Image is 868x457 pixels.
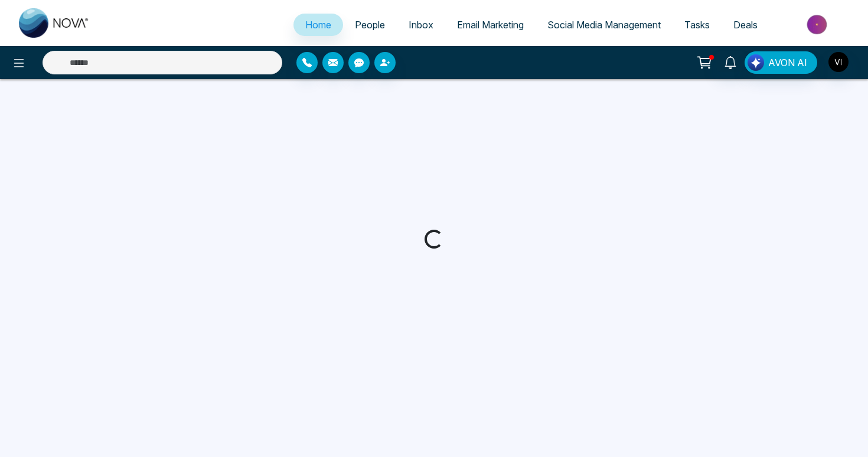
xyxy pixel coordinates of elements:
[547,19,661,31] span: Social Media Management
[775,11,861,38] img: Market-place.gif
[536,14,673,36] a: Social Media Management
[768,56,807,70] span: AVON AI
[445,14,536,36] a: Email Marketing
[457,19,524,31] span: Email Marketing
[748,54,764,71] img: Lead Flow
[828,52,849,72] img: User Avatar
[745,51,817,74] button: AVON AI
[293,14,343,36] a: Home
[409,19,433,31] span: Inbox
[722,14,769,36] a: Deals
[673,14,722,36] a: Tasks
[397,14,445,36] a: Inbox
[19,8,90,38] img: Nova CRM Logo
[684,19,710,31] span: Tasks
[733,19,758,31] span: Deals
[343,14,397,36] a: People
[355,19,385,31] span: People
[305,19,331,31] span: Home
